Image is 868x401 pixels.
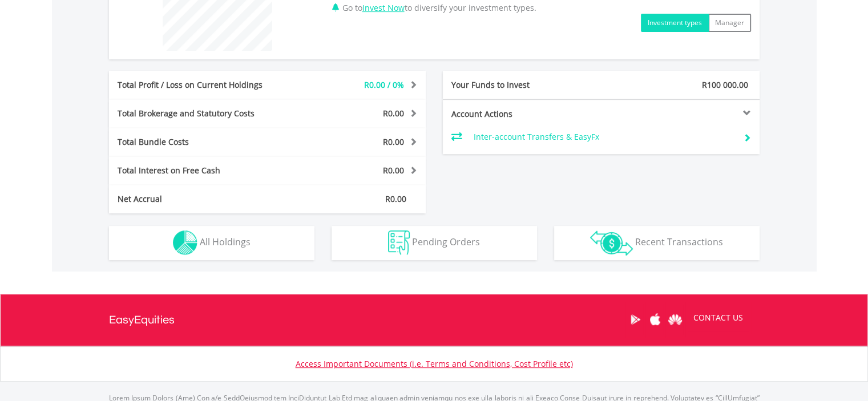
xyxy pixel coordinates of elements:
button: Manager [708,14,751,32]
td: Inter-account Transfers & EasyFx [474,128,734,145]
span: R100 000.00 [702,79,748,90]
div: Account Actions [443,108,601,120]
span: R0.00 [385,193,406,204]
a: Google Play [625,302,645,337]
button: Pending Orders [332,226,537,260]
a: Huawei [665,302,685,337]
img: holdings-wht.png [173,230,197,255]
div: Total Brokerage and Statutory Costs [109,108,294,119]
button: Recent Transactions [554,226,760,260]
a: Invest Now [362,2,405,13]
a: EasyEquities [109,294,175,346]
span: Pending Orders [412,236,480,248]
div: Total Profit / Loss on Current Holdings [109,79,294,91]
div: Total Interest on Free Cash [109,165,294,176]
span: R0.00 [383,165,404,176]
div: Net Accrual [109,193,294,205]
span: R0.00 [383,136,404,147]
button: Investment types [641,14,709,32]
span: R0.00 [383,108,404,119]
span: Recent Transactions [635,236,723,248]
div: Your Funds to Invest [443,79,601,91]
a: Apple [645,302,665,337]
img: pending_instructions-wht.png [388,230,410,255]
div: Total Bundle Costs [109,136,294,148]
span: All Holdings [200,236,251,248]
a: CONTACT US [685,302,751,334]
a: Access Important Documents (i.e. Terms and Conditions, Cost Profile etc) [296,358,573,369]
img: transactions-zar-wht.png [590,230,633,256]
button: All Holdings [109,226,314,260]
span: R0.00 / 0% [364,79,404,90]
